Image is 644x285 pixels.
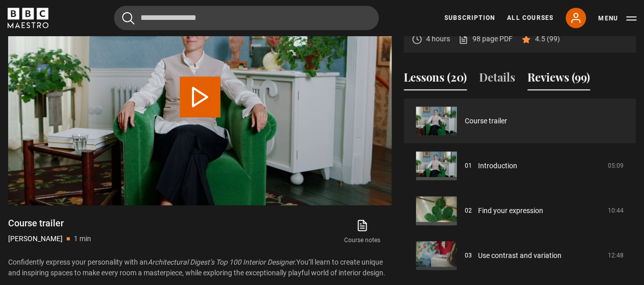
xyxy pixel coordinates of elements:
[8,217,91,229] h1: Course trailer
[404,69,467,90] button: Lessons (20)
[478,250,562,261] a: Use contrast and variation
[8,257,391,278] p: Confidently express your personality with an You’ll learn to create unique and inspiring spaces t...
[122,12,134,24] button: Submit the search query
[8,234,63,244] p: [PERSON_NAME]
[527,69,590,90] button: Reviews (99)
[74,234,91,244] p: 1 min
[180,76,220,117] button: Play Video
[507,13,553,22] a: All Courses
[444,13,495,22] a: Subscription
[479,69,515,90] button: Details
[8,8,48,28] svg: BBC Maestro
[598,13,636,23] button: Toggle navigation
[458,34,513,44] a: 98 page PDF
[465,116,507,126] a: Course trailer
[114,6,379,30] input: Search
[535,34,560,44] p: 4.5 (99)
[478,161,517,171] a: Introduction
[148,258,296,266] i: Architectural Digest’s Top 100 Interior Designer.
[333,217,391,247] a: Course notes
[478,205,543,216] a: Find your expression
[426,34,450,44] p: 4 hours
